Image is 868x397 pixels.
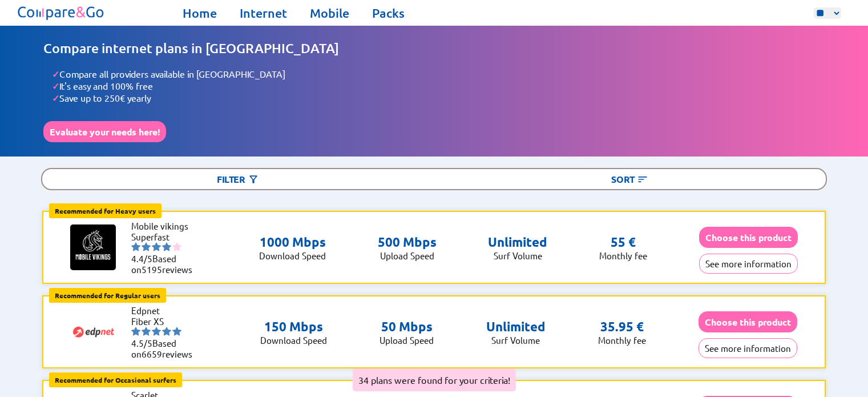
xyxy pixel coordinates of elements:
span: 4.4/5 [131,253,152,264]
p: Download Speed [259,250,326,261]
li: Compare all providers available in [GEOGRAPHIC_DATA] [52,68,825,80]
button: Evaluate your needs here! [43,121,166,142]
p: 35.95 € [600,319,644,335]
img: starnr2 [142,242,151,251]
span: 6659 [142,348,162,359]
p: 55 € [611,234,636,250]
span: ✓ [52,80,59,92]
p: 1000 Mbps [259,234,326,250]
span: ✓ [52,92,59,104]
p: 50 Mbps [380,319,434,335]
img: starnr5 [172,327,181,336]
li: It's easy and 100% free [52,80,825,92]
img: starnr3 [152,327,161,336]
img: Logo of Edpnet [71,309,116,355]
div: 34 plans were found for your criteria! [353,368,516,391]
a: Internet [240,5,287,21]
p: Surf Volume [488,250,547,261]
img: Logo of Compare&Go [15,3,107,23]
p: Unlimited [486,319,546,335]
img: starnr5 [172,242,181,251]
span: 5195 [142,264,162,275]
a: Choose this product [699,316,797,327]
p: Monthly fee [599,250,647,261]
img: starnr2 [142,327,151,336]
a: Mobile [310,5,349,21]
p: 500 Mbps [378,234,437,250]
img: starnr1 [131,242,140,251]
button: See more information [699,254,798,274]
button: Choose this product [699,227,798,248]
p: Surf Volume [486,335,546,346]
li: Fiber XS [131,316,200,327]
p: Download Speed [260,335,327,346]
a: Home [183,5,217,21]
a: See more information [699,258,798,269]
span: ✓ [52,68,59,80]
button: See more information [699,338,797,358]
p: Upload Speed [378,250,437,261]
img: Logo of Mobile vikings [70,224,116,270]
span: 4.5/5 [131,338,152,348]
b: Recommended for Heavy users [55,206,156,215]
img: starnr1 [131,327,140,336]
p: Monthly fee [598,335,646,346]
li: Mobile vikings [131,220,200,231]
li: Based on reviews [131,338,200,359]
li: Superfast [131,231,200,242]
li: Save up to 250€ yearly [52,92,825,104]
img: starnr4 [162,327,171,336]
p: Unlimited [488,234,547,250]
img: starnr3 [152,242,161,251]
div: Sort [434,169,826,189]
b: Recommended for Occasional surfers [55,375,176,384]
li: Edpnet [131,305,200,316]
a: Packs [372,5,405,21]
div: Filter [42,169,434,189]
p: 150 Mbps [260,319,327,335]
li: Based on reviews [131,253,200,275]
h1: Compare internet plans in [GEOGRAPHIC_DATA] [43,40,825,57]
a: See more information [699,343,797,354]
a: Choose this product [699,232,798,243]
p: Upload Speed [380,335,434,346]
button: Choose this product [699,311,797,332]
img: Button open the sorting menu [637,174,648,185]
b: Recommended for Regular users [55,291,160,300]
img: Button open the filtering menu [248,174,259,185]
img: starnr4 [162,242,171,251]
